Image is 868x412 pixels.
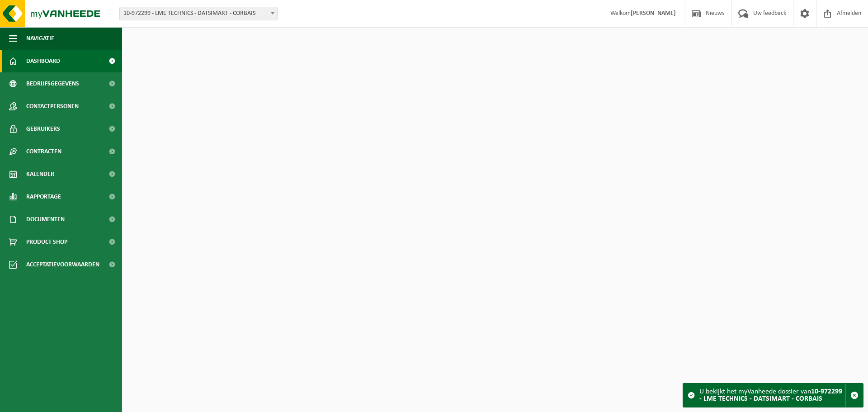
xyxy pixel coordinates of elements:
span: Dashboard [26,50,60,72]
span: 10-972299 - LME TECHNICS - DATSIMART - CORBAIS [119,7,278,20]
span: 10-972299 - LME TECHNICS - DATSIMART - CORBAIS [120,7,277,20]
span: Product Shop [26,231,67,253]
span: Documenten [26,208,65,231]
span: Contracten [26,140,61,163]
strong: 10-972299 - LME TECHNICS - DATSIMART - CORBAIS [699,388,842,403]
span: Rapportage [26,185,61,208]
span: Acceptatievoorwaarden [26,253,99,276]
div: U bekijkt het myVanheede dossier van [699,384,845,407]
span: Kalender [26,163,54,185]
span: Navigatie [26,27,54,50]
span: Contactpersonen [26,95,79,118]
strong: [PERSON_NAME] [631,10,676,17]
span: Bedrijfsgegevens [26,72,79,95]
span: Gebruikers [26,118,60,140]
